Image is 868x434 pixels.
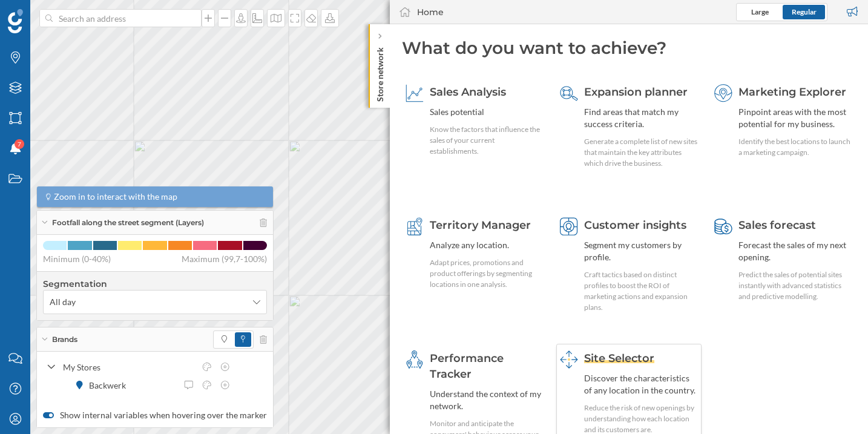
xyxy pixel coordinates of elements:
[430,85,506,99] span: Sales Analysis
[738,136,852,158] div: Identify the best locations to launch a marketing campaign.
[52,334,77,345] span: Brands
[406,350,424,369] img: monitoring-360.svg
[182,253,267,265] span: Maximum (99,7-100%)
[406,217,424,235] img: territory-manager.svg
[584,136,698,169] div: Generate a complete list of new sites that maintain the key attributes which drive the business.
[63,361,195,373] div: My Stores
[560,84,578,102] img: search-areas.svg
[584,352,654,365] span: Site Selector
[43,253,111,265] span: Minimum (0-40%)
[584,269,698,313] div: Craft tactics based on distinct profiles to boost the ROI of marketing actions and expansion plans.
[738,85,846,99] span: Marketing Explorer
[714,217,732,235] img: sales-forecast.svg
[8,9,23,33] img: Geoblink Logo
[54,191,177,203] span: Zoom in to interact with the map
[430,388,544,412] div: Understand the context of my network.
[751,7,769,16] span: Large
[430,124,544,157] div: Know the factors that influence the sales of your current establishments.
[43,278,267,290] h4: Segmentation
[18,138,21,150] span: 7
[417,6,444,18] div: Home
[430,352,504,381] span: Performance Tracker
[738,219,816,232] span: Sales forecast
[560,350,578,369] img: dashboards-manager--hover.svg
[738,106,852,130] div: Pinpoint areas with the most potential for my business.
[25,8,69,19] span: Support
[714,84,732,102] img: explorer.svg
[584,106,698,130] div: Find areas that match my success criteria.
[584,219,686,232] span: Customer insights
[430,106,544,118] div: Sales potential
[430,219,531,232] span: Territory Manager
[406,84,424,102] img: sales-explainer.svg
[738,269,852,302] div: Predict the sales of potential sites instantly with advanced statistics and predictive modelling.
[374,42,386,102] p: Store network
[89,379,132,392] div: Backwerk
[402,36,856,59] div: What do you want to achieve?
[584,85,688,99] span: Expansion planner
[52,217,204,228] span: Footfall along the street segment (Layers)
[50,296,76,308] span: All day
[792,7,817,16] span: Regular
[584,239,698,263] div: Segment my customers by profile.
[430,239,544,251] div: Analyze any location.
[584,372,698,396] div: Discover the characteristics of any location in the country.
[560,217,578,235] img: customer-intelligence.svg
[430,257,544,290] div: Adapt prices, promotions and product offerings by segmenting locations in one analysis.
[43,409,267,421] label: Show internal variables when hovering over the marker
[738,239,852,263] div: Forecast the sales of my next opening.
